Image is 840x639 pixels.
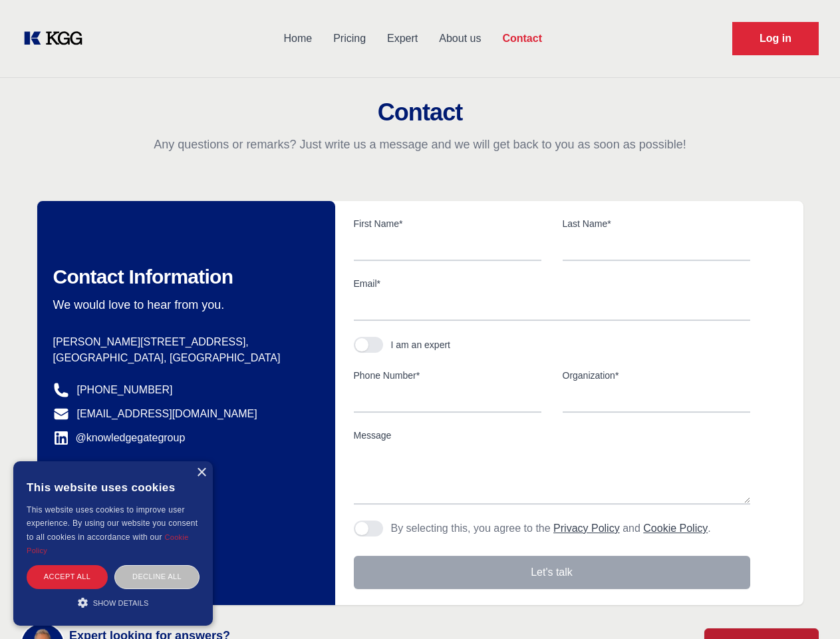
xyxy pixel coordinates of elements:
div: Decline all [114,565,200,588]
div: I am an expert [391,338,451,351]
a: Pricing [323,21,376,56]
a: @knowledgegategroup [53,430,186,446]
a: About us [428,21,491,56]
h2: Contact Information [53,265,314,289]
p: Any questions or remarks? Just write us a message and we will get back to you as soon as possible! [16,136,824,152]
label: Phone Number* [354,369,541,382]
a: [EMAIL_ADDRESS][DOMAIN_NAME] [77,406,257,422]
label: Email* [354,277,750,290]
a: Expert [376,21,428,56]
iframe: Chat Widget [773,575,840,639]
a: [PHONE_NUMBER] [77,382,173,398]
a: KOL Knowledge Platform: Talk to Key External Experts (KEE) [21,28,93,49]
span: This website uses cookies to improve user experience. By using our website you consent to all coo... [27,505,198,542]
span: Show details [93,599,149,607]
button: Let's talk [354,556,750,589]
label: First Name* [354,217,541,230]
p: We would love to hear from you. [53,297,314,313]
div: Show details [27,596,200,609]
div: Accept all [27,565,108,588]
a: Contact [491,21,553,56]
h2: Contact [16,99,824,126]
p: By selecting this, you agree to the and . [391,521,711,536]
a: Home [273,21,323,56]
label: Last Name* [563,217,750,230]
div: This website uses cookies [27,471,200,503]
a: Cookie Policy [643,523,708,534]
p: [GEOGRAPHIC_DATA], [GEOGRAPHIC_DATA] [53,350,314,366]
label: Message [354,429,750,442]
a: Request Demo [732,22,819,55]
div: Close [196,468,206,478]
p: [PERSON_NAME][STREET_ADDRESS], [53,334,314,350]
a: Privacy Policy [553,523,620,534]
a: Cookie Policy [27,533,189,554]
label: Organization* [563,369,750,382]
